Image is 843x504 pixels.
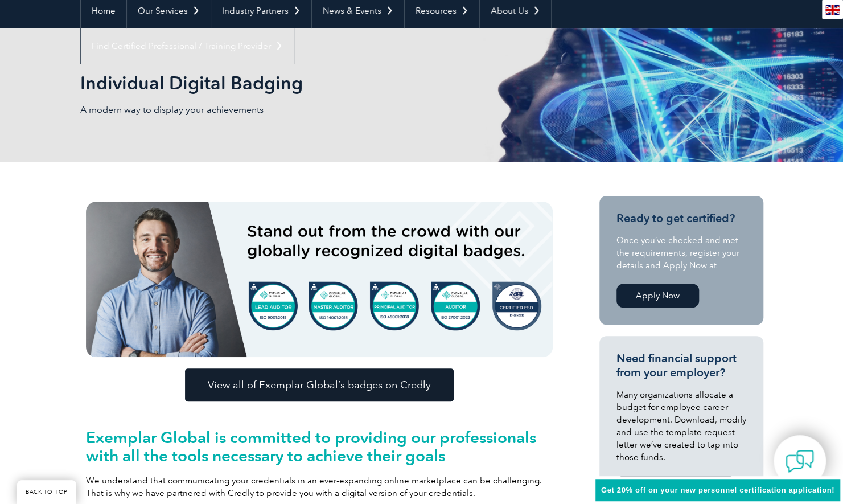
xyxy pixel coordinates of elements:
p: Many organizations allocate a budget for employee career development. Download, modify and use th... [616,388,746,464]
a: View all of Exemplar Global’s badges on Credly [185,368,454,401]
img: contact-chat.png [786,447,814,476]
h2: Individual Digital Badging [80,74,558,92]
a: BACK TO TOP [17,480,76,504]
h2: Exemplar Global is committed to providing our professionals with all the tools necessary to achie... [86,428,553,465]
p: Once you’ve checked and met the requirements, register your details and Apply Now at [616,234,746,272]
a: Apply Now [616,284,699,308]
h3: Ready to get certified? [616,211,746,226]
img: badges [86,202,553,357]
a: Find Certified Professional / Training Provider [81,28,294,64]
img: en [825,5,840,15]
span: Get 20% off on your new personnel certification application! [601,486,834,494]
span: View all of Exemplar Global’s badges on Credly [208,380,431,390]
p: A modern way to display your achievements [80,104,422,116]
p: We understand that communicating your credentials in an ever-expanding online marketplace can be ... [86,474,553,499]
h3: Need financial support from your employer? [616,351,746,380]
